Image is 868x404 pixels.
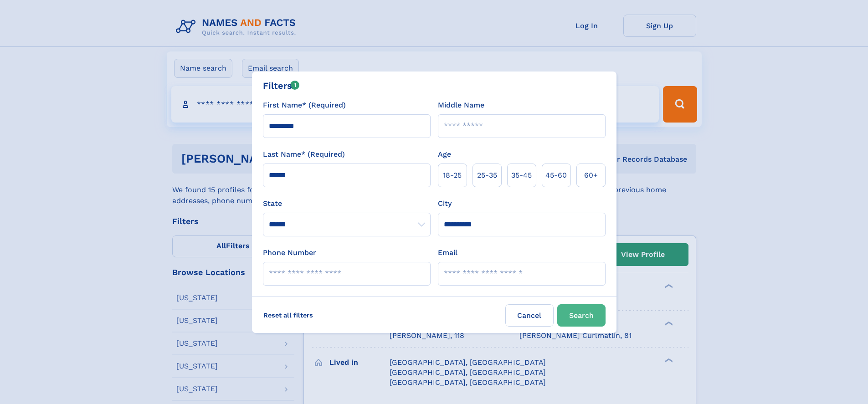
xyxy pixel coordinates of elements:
[443,170,462,181] span: 18‑25
[263,198,431,209] label: State
[557,304,606,327] button: Search
[438,198,452,209] label: City
[438,247,457,258] label: Email
[545,170,567,181] span: 45‑60
[257,304,319,326] label: Reset all filters
[438,149,451,160] label: Age
[477,170,497,181] span: 25‑35
[584,170,598,181] span: 60+
[263,247,316,258] label: Phone Number
[263,100,346,111] label: First Name* (Required)
[263,149,345,160] label: Last Name* (Required)
[263,79,300,92] div: Filters
[505,304,554,327] label: Cancel
[511,170,532,181] span: 35‑45
[438,100,484,111] label: Middle Name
